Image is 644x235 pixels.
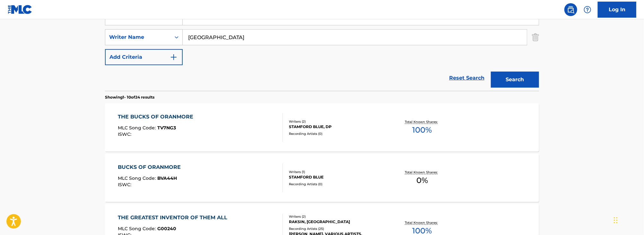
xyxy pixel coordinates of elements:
[158,175,177,181] span: BVA44H
[118,163,184,171] div: BUCKS OF ORANMORE
[405,119,439,124] p: Total Known Shares:
[118,226,158,231] span: MLC Song Code :
[564,3,577,16] a: Public Search
[612,204,644,235] iframe: Chat Widget
[584,6,591,13] img: help
[289,170,386,174] div: Writers ( 1 )
[105,154,539,202] a: BUCKS OF ORANMOREMLC Song Code:BVA44HISWC:Writers (1)STAMFORD BLUERecording Artists (0)Total Know...
[405,170,439,175] p: Total Known Shares:
[105,49,183,65] button: Add Criteria
[289,226,386,231] div: Recording Artists ( 25 )
[289,119,386,124] div: Writers ( 2 )
[289,219,386,225] div: RAKSIN, [GEOGRAPHIC_DATA]
[289,124,386,130] div: STAMFORD BLUE, DP
[158,226,177,231] span: G00240
[170,53,178,61] img: 9d2ae6d4665cec9f34b9.svg
[158,125,176,131] span: TV7NG3
[289,214,386,219] div: Writers ( 2 )
[109,33,167,41] div: Writer Name
[289,131,386,136] div: Recording Artists ( 0 )
[446,71,488,85] a: Reset Search
[118,125,158,131] span: MLC Song Code :
[118,113,197,121] div: THE BUCKS OF ORANMORE
[289,174,386,180] div: STAMFORD BLUE
[8,5,32,14] img: MLC Logo
[598,2,636,18] a: Log In
[567,6,575,13] img: search
[416,175,428,186] span: 0 %
[532,29,539,45] img: Delete Criterion
[118,214,231,222] div: THE GREATEST INVENTOR OF THEM ALL
[412,124,432,136] span: 100 %
[105,9,539,91] form: Search Form
[491,72,539,88] button: Search
[289,182,386,187] div: Recording Artists ( 0 )
[118,175,158,181] span: MLC Song Code :
[405,220,439,225] p: Total Known Shares:
[614,211,618,230] div: Drag
[581,3,594,16] div: Help
[105,103,539,152] a: THE BUCKS OF ORANMOREMLC Song Code:TV7NG3ISWC:Writers (2)STAMFORD BLUE, DPRecording Artists (0)To...
[118,182,133,187] span: ISWC :
[105,94,154,100] p: Showing 1 - 10 of 24 results
[118,131,133,137] span: ISWC :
